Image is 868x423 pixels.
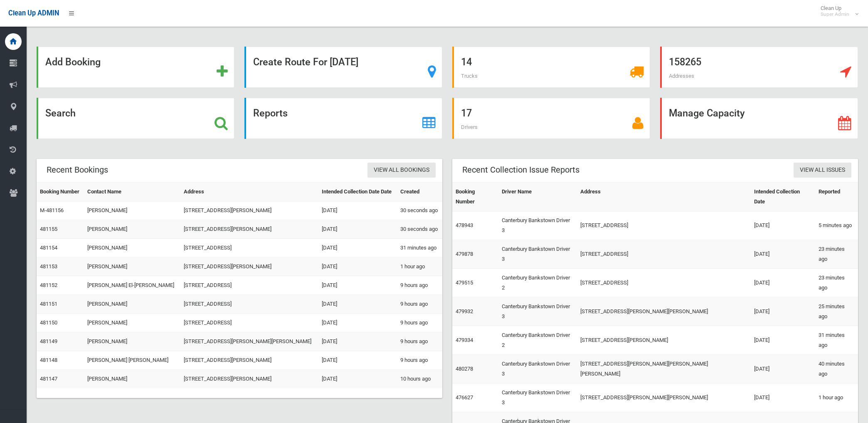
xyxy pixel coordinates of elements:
[40,207,64,213] a: M-481156
[8,9,59,17] span: Clean Up ADMIN
[84,220,180,239] td: [PERSON_NAME]
[318,220,397,239] td: [DATE]
[577,355,751,383] td: [STREET_ADDRESS][PERSON_NAME][PERSON_NAME][PERSON_NAME]
[456,308,473,314] a: 479932
[461,73,478,79] span: Trucks
[180,314,318,332] td: [STREET_ADDRESS]
[751,355,815,383] td: [DATE]
[816,5,858,17] span: Clean Up
[84,201,180,220] td: [PERSON_NAME]
[498,355,577,383] td: Canterbury Bankstown Driver 3
[660,47,858,88] a: 158265 Addresses
[456,251,473,257] a: 479878
[244,98,442,139] a: Reports
[40,245,57,251] a: 481154
[815,183,858,211] th: Reported
[318,276,397,295] td: [DATE]
[84,332,180,351] td: [PERSON_NAME]
[577,297,751,326] td: [STREET_ADDRESS][PERSON_NAME][PERSON_NAME]
[244,47,442,88] a: Create Route For [DATE]
[180,276,318,295] td: [STREET_ADDRESS]
[397,351,442,370] td: 9 hours ago
[318,332,397,351] td: [DATE]
[40,282,57,288] a: 481152
[180,183,318,201] th: Address
[456,222,473,228] a: 478943
[318,351,397,370] td: [DATE]
[84,239,180,257] td: [PERSON_NAME]
[815,211,858,240] td: 5 minutes ago
[821,11,849,17] small: Super Admin
[45,107,76,119] strong: Search
[253,56,358,68] strong: Create Route For [DATE]
[84,314,180,332] td: [PERSON_NAME]
[498,211,577,240] td: Canterbury Bankstown Driver 3
[815,326,858,355] td: 31 minutes ago
[40,357,57,363] a: 481148
[577,326,751,355] td: [STREET_ADDRESS][PERSON_NAME]
[40,338,57,344] a: 481149
[397,295,442,314] td: 9 hours ago
[577,383,751,412] td: [STREET_ADDRESS][PERSON_NAME][PERSON_NAME]
[660,98,858,139] a: Manage Capacity
[37,183,84,201] th: Booking Number
[461,107,472,119] strong: 17
[40,263,57,270] a: 481153
[318,295,397,314] td: [DATE]
[498,183,577,211] th: Driver Name
[498,326,577,355] td: Canterbury Bankstown Driver 2
[815,297,858,326] td: 25 minutes ago
[456,394,473,401] a: 476627
[84,257,180,276] td: [PERSON_NAME]
[815,383,858,412] td: 1 hour ago
[452,47,650,88] a: 14 Trucks
[751,269,815,297] td: [DATE]
[84,351,180,370] td: [PERSON_NAME] [PERSON_NAME]
[45,56,101,68] strong: Add Booking
[397,239,442,257] td: 31 minutes ago
[253,107,288,119] strong: Reports
[397,314,442,332] td: 9 hours ago
[318,183,397,201] th: Intended Collection Date Date
[40,319,57,326] a: 481150
[397,332,442,351] td: 9 hours ago
[815,269,858,297] td: 23 minutes ago
[669,56,701,68] strong: 158265
[452,98,650,139] a: 17 Drivers
[456,337,473,343] a: 479334
[397,201,442,220] td: 30 seconds ago
[84,370,180,388] td: [PERSON_NAME]
[318,370,397,388] td: [DATE]
[40,376,57,382] a: 481147
[498,240,577,269] td: Canterbury Bankstown Driver 3
[84,276,180,295] td: [PERSON_NAME] El-[PERSON_NAME]
[180,370,318,388] td: [STREET_ADDRESS][PERSON_NAME]
[461,124,478,130] span: Drivers
[397,370,442,388] td: 10 hours ago
[180,351,318,370] td: [STREET_ADDRESS][PERSON_NAME]
[751,383,815,412] td: [DATE]
[751,183,815,211] th: Intended Collection Date
[318,239,397,257] td: [DATE]
[815,240,858,269] td: 23 minutes ago
[452,162,589,178] header: Recent Collection Issue Reports
[577,269,751,297] td: [STREET_ADDRESS]
[84,295,180,314] td: [PERSON_NAME]
[180,295,318,314] td: [STREET_ADDRESS]
[397,183,442,201] th: Created
[180,201,318,220] td: [STREET_ADDRESS][PERSON_NAME]
[40,226,57,232] a: 481155
[669,107,745,119] strong: Manage Capacity
[40,301,57,307] a: 481151
[669,73,694,79] span: Addresses
[577,183,751,211] th: Address
[498,269,577,297] td: Canterbury Bankstown Driver 2
[751,326,815,355] td: [DATE]
[751,240,815,269] td: [DATE]
[37,162,118,178] header: Recent Bookings
[37,98,234,139] a: Search
[397,257,442,276] td: 1 hour ago
[794,163,851,178] a: View All Issues
[367,163,436,178] a: View All Bookings
[180,257,318,276] td: [STREET_ADDRESS][PERSON_NAME]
